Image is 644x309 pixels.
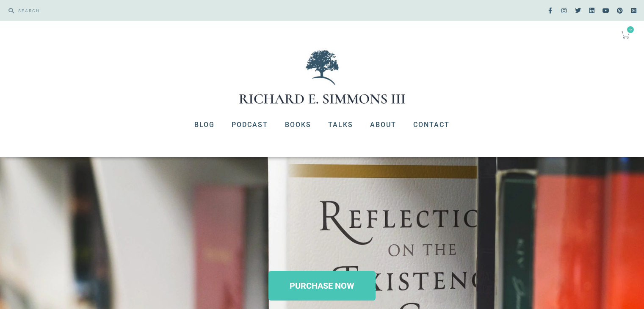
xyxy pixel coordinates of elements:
a: About [362,114,405,136]
a: PURCHASE NOW [268,271,376,301]
span: 0 [627,26,634,33]
a: Talks [320,114,362,136]
a: Contact [405,114,458,136]
a: 0 [611,25,640,44]
a: Podcast [223,114,276,136]
a: Books [276,114,320,136]
a: Blog [186,114,223,136]
span: PURCHASE NOW [290,281,354,290]
input: SEARCH [14,4,318,17]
